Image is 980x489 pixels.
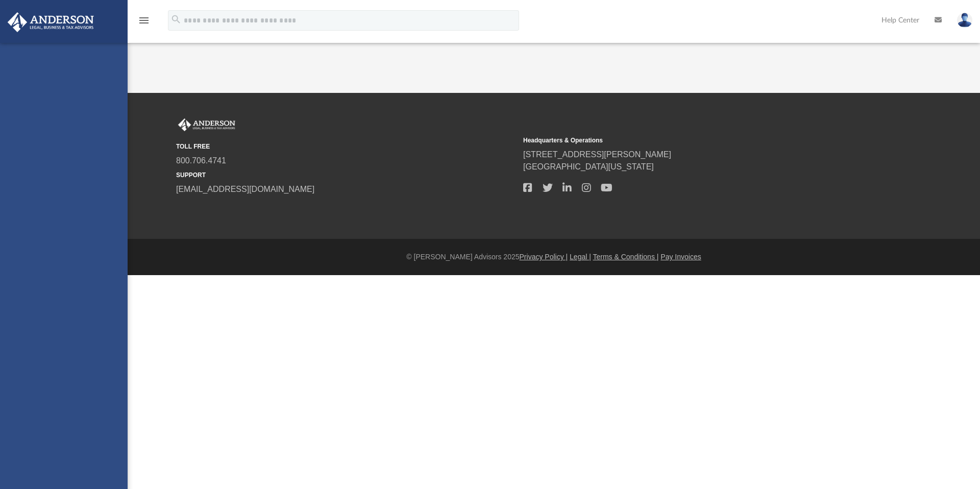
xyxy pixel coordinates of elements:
img: Anderson Advisors Platinum Portal [176,118,237,132]
a: Legal | [570,253,591,261]
small: Headquarters & Operations [523,136,863,145]
a: menu [138,19,150,27]
small: TOLL FREE [176,142,516,151]
i: search [170,14,182,25]
a: 800.706.4741 [176,156,226,165]
i: menu [138,14,150,27]
small: SUPPORT [176,170,516,180]
img: User Pic [957,13,972,28]
a: [GEOGRAPHIC_DATA][US_STATE] [523,162,654,171]
a: Pay Invoices [660,253,701,261]
div: © [PERSON_NAME] Advisors 2025 [128,252,980,262]
a: [STREET_ADDRESS][PERSON_NAME] [523,150,671,159]
img: Anderson Advisors Platinum Portal [5,12,97,32]
a: [EMAIL_ADDRESS][DOMAIN_NAME] [176,185,314,193]
a: Terms & Conditions | [593,253,659,261]
a: Privacy Policy | [520,253,568,261]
